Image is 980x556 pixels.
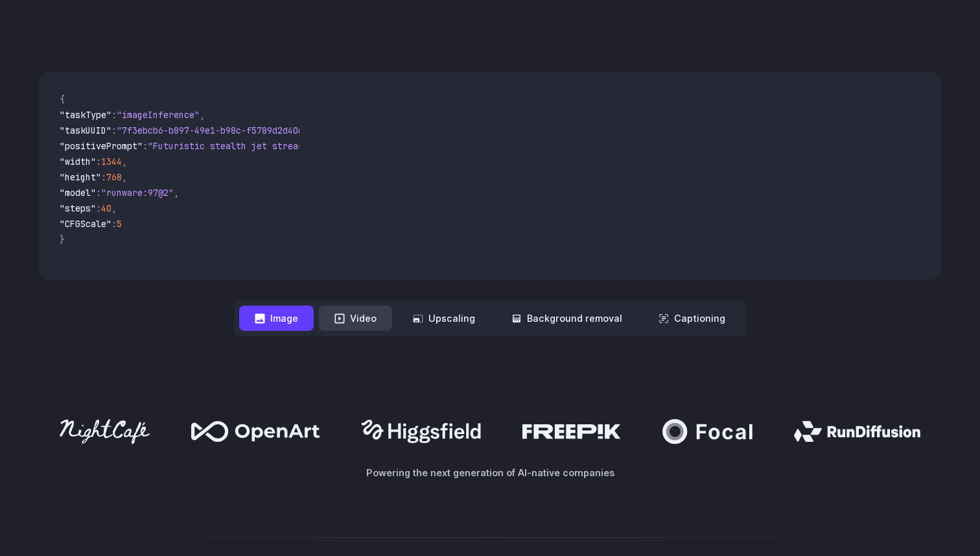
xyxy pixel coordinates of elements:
[39,465,941,480] p: Powering the next generation of AI-native companies
[60,125,111,136] span: "taskUUID"
[106,171,122,183] span: 768
[200,109,205,121] span: ,
[122,156,127,167] span: ,
[111,202,117,214] span: ,
[117,109,200,121] span: "imageInference"
[111,218,117,230] span: :
[101,171,106,183] span: :
[143,140,148,152] span: :
[397,306,491,331] button: Upscaling
[101,187,174,199] span: "runware:97@2"
[122,171,127,183] span: ,
[111,125,117,136] span: :
[60,187,96,199] span: "model"
[101,202,111,214] span: 40
[60,156,96,167] span: "width"
[643,306,741,331] button: Captioning
[148,140,620,152] span: "Futuristic stealth jet streaking through a neon-lit cityscape with glowing purple exhaust"
[60,171,101,183] span: "height"
[60,93,65,105] span: {
[496,306,638,331] button: Background removal
[117,125,314,136] span: "7f3ebcb6-b897-49e1-b98c-f5789d2d40d7"
[60,140,143,152] span: "positivePrompt"
[174,187,179,199] span: ,
[60,109,111,121] span: "taskType"
[60,202,96,214] span: "steps"
[111,109,117,121] span: :
[239,306,314,331] button: Image
[96,187,101,199] span: :
[60,234,65,245] span: }
[96,202,101,214] span: :
[101,156,122,167] span: 1344
[96,156,101,167] span: :
[117,218,122,230] span: 5
[60,218,111,230] span: "CFGScale"
[319,306,392,331] button: Video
